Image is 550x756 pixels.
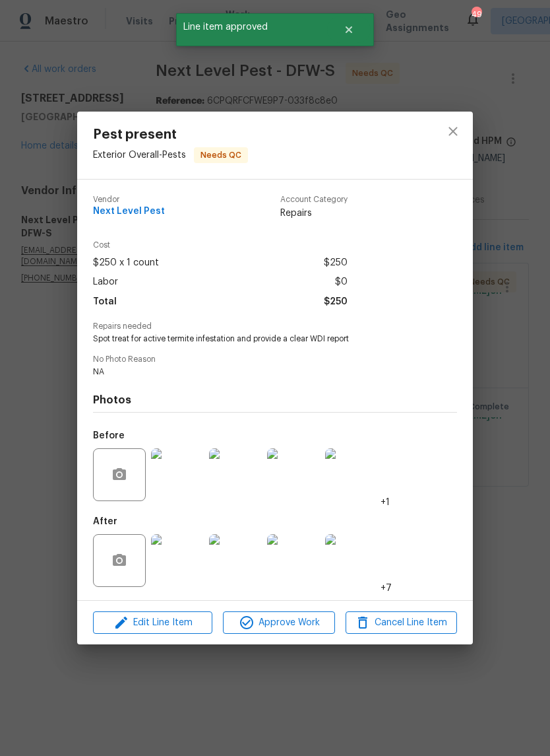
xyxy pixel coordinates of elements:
[93,333,421,345] span: Spot treat for active termite infestation and provide a clear WDI report
[227,615,330,631] span: Approve Work
[223,611,334,635] button: Approve Work
[335,273,348,292] span: $0
[93,366,421,378] span: NA
[93,431,125,440] h5: Before
[324,254,348,273] span: $250
[437,116,469,147] button: close
[280,207,348,220] span: Repairs
[93,611,212,635] button: Edit Line Item
[350,615,453,631] span: Cancel Line Item
[93,127,248,142] span: Pest present
[93,207,165,217] span: Next Level Pest
[176,13,327,41] span: Line item approved
[381,582,392,595] span: +7
[472,8,481,21] div: 49
[93,273,118,292] span: Labor
[346,611,457,635] button: Cancel Line Item
[93,322,457,331] span: Repairs needed
[327,17,371,43] button: Close
[324,292,348,312] span: $250
[195,149,247,162] span: Needs QC
[93,517,117,526] h5: After
[97,615,208,631] span: Edit Line Item
[93,394,457,407] h4: Photos
[93,151,186,160] span: Exterior Overall - Pests
[280,195,348,204] span: Account Category
[381,496,390,509] span: +1
[93,292,117,312] span: Total
[93,241,348,250] span: Cost
[93,355,457,364] span: No Photo Reason
[93,195,165,204] span: Vendor
[93,254,159,273] span: $250 x 1 count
